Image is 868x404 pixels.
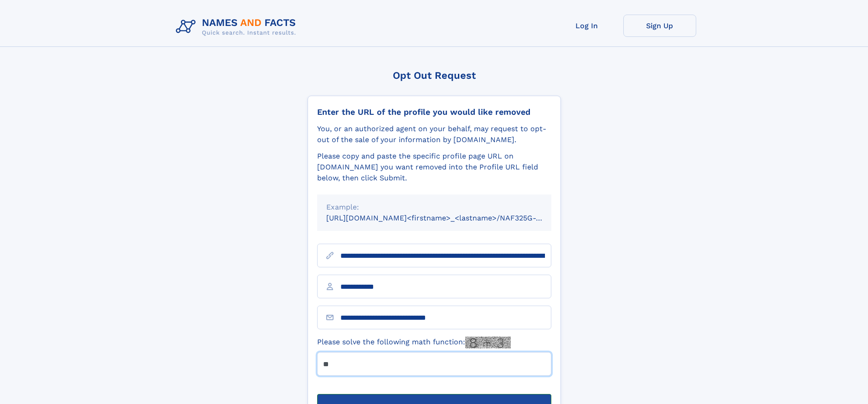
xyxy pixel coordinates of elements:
[172,15,303,39] img: Logo Names and Facts
[326,214,569,222] small: [URL][DOMAIN_NAME]<firstname>_<lastname>/NAF325G-xxxxxxxx
[317,151,551,184] div: Please copy and paste the specific profile page URL on [DOMAIN_NAME] you want removed into the Pr...
[623,15,696,37] a: Sign Up
[550,15,623,37] a: Log In
[308,70,561,81] div: Opt Out Request
[317,337,511,348] label: Please solve the following math function:
[317,107,551,117] div: Enter the URL of the profile you would like removed
[317,123,551,145] div: You, or an authorized agent on your behalf, may request to opt-out of the sale of your informatio...
[326,202,542,213] div: Example:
